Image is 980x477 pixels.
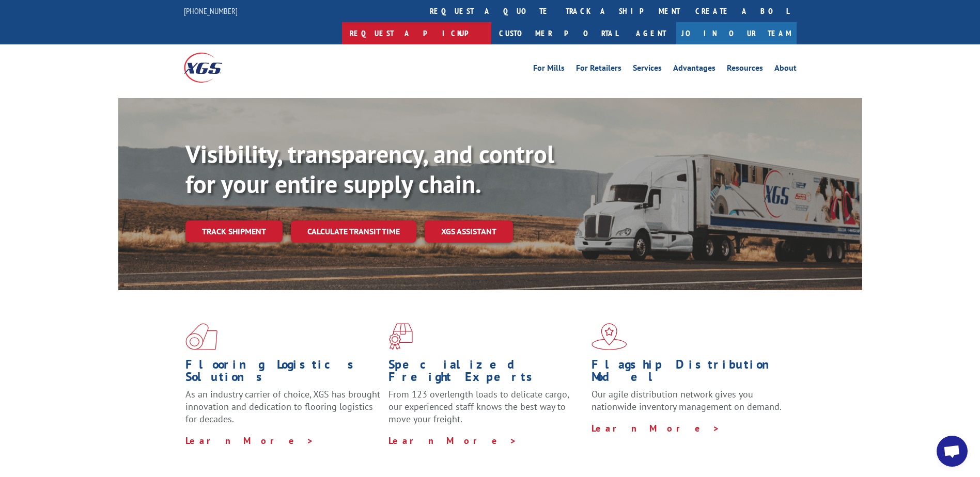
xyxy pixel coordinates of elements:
img: xgs-icon-flagship-distribution-model-red [592,323,627,350]
a: Join Our Team [676,22,797,44]
h1: Specialized Freight Experts [388,358,584,388]
a: Learn More > [388,435,517,447]
a: Agent [626,22,676,44]
span: As an industry carrier of choice, XGS has brought innovation and dedication to flooring logistics... [185,388,380,425]
p: From 123 overlength loads to delicate cargo, our experienced staff knows the best way to move you... [388,388,584,434]
a: Open chat [937,436,968,467]
a: XGS ASSISTANT [425,220,513,243]
a: For Mills [533,64,565,75]
a: Advantages [673,64,715,75]
a: Services [633,64,662,75]
img: xgs-icon-focused-on-flooring-red [388,323,413,350]
img: xgs-icon-total-supply-chain-intelligence-red [185,323,217,350]
a: Calculate transit time [291,220,416,243]
a: About [774,64,797,75]
a: Customer Portal [491,22,626,44]
span: Our agile distribution network gives you nationwide inventory management on demand. [592,388,782,412]
a: Track shipment [185,220,283,242]
a: Resources [727,64,763,75]
a: Learn More > [592,422,720,434]
h1: Flagship Distribution Model [592,358,787,388]
a: [PHONE_NUMBER] [184,6,238,16]
a: Request a pickup [342,22,491,44]
h1: Flooring Logistics Solutions [185,358,381,388]
a: Learn More > [185,435,314,447]
b: Visibility, transparency, and control for your entire supply chain. [185,138,554,200]
a: For Retailers [576,64,621,75]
